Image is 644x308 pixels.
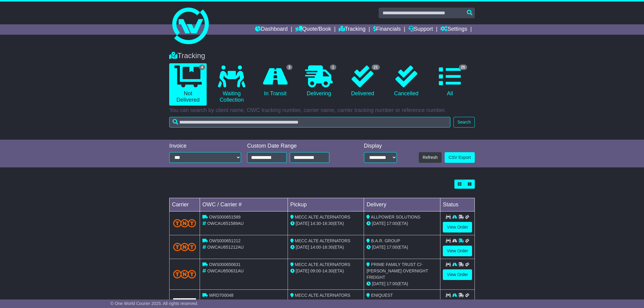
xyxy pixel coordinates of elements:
[257,63,294,99] a: 3 In Transit
[387,245,397,250] span: 17:00
[296,221,309,226] span: [DATE]
[310,221,321,226] span: 14:30
[366,299,438,305] div: (ETA)
[366,281,438,287] div: (ETA)
[387,281,397,286] span: 17:00
[207,268,244,273] span: OWCAU650631AU
[366,244,438,250] div: (ETA)
[443,222,472,233] a: View Order
[200,198,288,212] td: OWC / Carrier #
[387,63,425,99] a: Cancelled
[322,245,333,250] span: 16:30
[364,198,440,212] td: Delivery
[169,143,241,149] div: Invoice
[440,24,467,35] a: Settings
[408,24,433,35] a: Support
[330,65,336,70] span: 1
[459,65,467,70] span: 25
[290,244,362,250] div: - (ETA)
[173,298,196,305] img: GetCarrierServiceLogo
[371,215,421,219] span: ALLPOWER SOLUTIONS
[288,198,364,212] td: Pickup
[290,299,362,305] div: - (ETA)
[170,198,200,212] td: Carrier
[296,245,309,250] span: [DATE]
[209,293,233,298] span: WRD700048
[373,24,401,35] a: Financials
[173,219,196,227] img: TNT_Domestic.png
[295,262,351,267] span: MECC ALTE ALTERNATORS
[173,243,196,251] img: TNT_Domestic.png
[372,221,385,226] span: [DATE]
[372,281,385,286] span: [DATE]
[169,63,207,106] a: 4 Not Delivered
[166,51,478,60] div: Tracking
[322,268,333,273] span: 14:30
[209,262,241,267] span: OWS000650631
[295,293,351,298] span: MECC ALTE ALTERNATORS
[199,65,205,70] span: 4
[290,268,362,274] div: - (ETA)
[207,221,244,226] span: OWCAU651589AU
[247,143,345,149] div: Custom Date Range
[443,246,472,256] a: View Order
[295,238,351,243] span: MECC ALTE ALTERNATORS
[295,24,331,35] a: Quote/Book
[339,24,366,35] a: Tracking
[431,63,469,99] a: 25 All
[255,24,288,35] a: Dashboard
[310,245,321,250] span: 14:00
[419,152,442,163] button: Refresh
[371,238,400,243] span: B.A.R. GROUP
[445,152,475,163] a: CSV Export
[364,143,397,149] div: Display
[213,63,250,106] a: Waiting Collection
[286,65,293,70] span: 3
[440,198,475,212] td: Status
[443,269,472,280] a: View Order
[209,238,241,243] span: OWS000651212
[169,107,475,114] p: You can search by client name, OWC tracking number, carrier name, carrier tracking number or refe...
[366,220,438,227] div: (ETA)
[344,63,381,99] a: 21 Delivered
[366,262,428,280] span: PRIME FAMILY TRUST C/- [PERSON_NAME] OVERNIGHT FREIGHT
[173,270,196,278] img: TNT_Domestic.png
[207,245,244,250] span: OWCAU651212AU
[296,268,309,273] span: [DATE]
[372,65,380,70] span: 21
[110,301,198,306] span: © One World Courier 2025. All rights reserved.
[372,245,385,250] span: [DATE]
[453,117,475,128] button: Search
[300,63,338,99] a: 1 Delivering
[387,221,397,226] span: 17:00
[322,221,333,226] span: 16:30
[371,293,393,298] span: ENIQUEST
[295,215,351,219] span: MECC ALTE ALTERNATORS
[290,220,362,227] div: - (ETA)
[209,215,241,219] span: OWS000651589
[310,268,321,273] span: 09:00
